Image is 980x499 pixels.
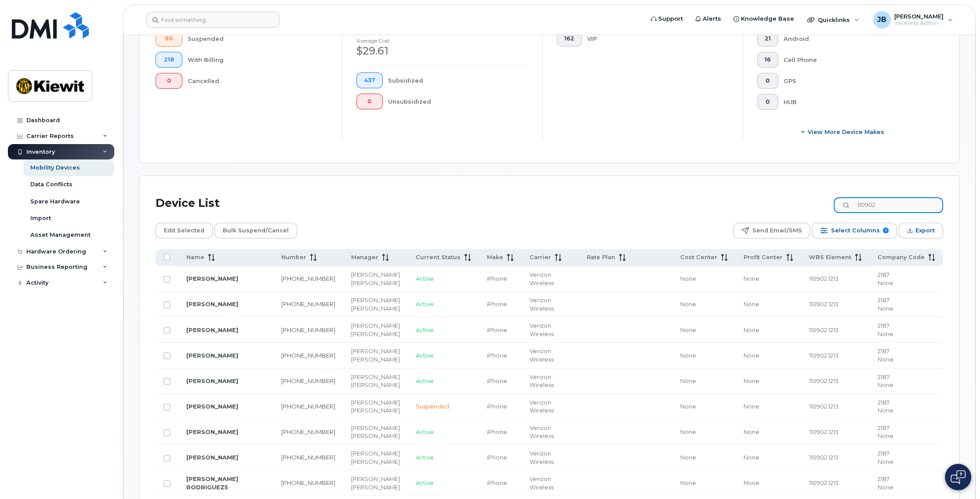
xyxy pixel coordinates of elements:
[156,52,182,68] button: 218
[809,253,851,261] span: WBS Element
[809,352,838,359] span: 110902.1213
[809,377,838,384] span: 110902.1213
[809,479,838,486] span: 110902.1213
[156,223,213,239] button: Edit Selected
[878,458,893,465] span: None
[801,11,865,29] div: Quicklinks
[564,35,574,42] span: 162
[878,381,893,388] span: None
[883,228,889,233] span: 9
[744,428,759,435] span: None
[809,403,838,410] span: 110902.1213
[351,347,400,355] div: [PERSON_NAME]
[351,373,400,381] div: [PERSON_NAME]
[757,31,778,47] button: 21
[351,398,400,407] div: [PERSON_NAME]
[530,297,554,312] span: Verizon Wireless
[156,31,182,47] button: 60
[281,300,335,307] a: [PHONE_NUMBER]
[487,479,507,486] span: iPhone
[186,326,238,333] a: [PERSON_NAME]
[487,253,503,261] span: Make
[757,73,778,89] button: 0
[356,94,383,109] button: 0
[487,428,507,435] span: iPhone
[351,322,400,330] div: [PERSON_NAME]
[645,10,689,28] a: Support
[281,479,335,486] a: [PHONE_NUMBER]
[809,326,838,333] span: 110902.1213
[744,403,759,410] span: None
[878,424,889,431] span: 2187
[351,279,400,287] div: [PERSON_NAME]
[680,428,696,435] span: None
[744,352,759,359] span: None
[878,484,893,491] span: None
[878,432,893,439] span: None
[703,14,721,23] span: Alerts
[351,271,400,279] div: [PERSON_NAME]
[186,454,238,461] a: [PERSON_NAME]
[689,10,727,28] a: Alerts
[163,35,175,42] span: 60
[351,296,400,304] div: [PERSON_NAME]
[186,253,204,261] span: Name
[809,275,838,282] span: 110902.1213
[281,326,335,333] a: [PHONE_NUMBER]
[214,223,297,239] button: Bulk Suspend/Cancel
[818,16,850,23] span: Quicklinks
[530,424,554,440] span: Verizon Wireless
[587,253,615,261] span: Rate Plan
[356,72,383,88] button: 437
[487,403,507,410] span: iPhone
[757,94,778,110] button: 0
[744,300,759,307] span: None
[877,14,886,25] span: JB
[487,352,507,359] span: iPhone
[186,475,238,491] a: [PERSON_NAME] RODRIGUEZ5
[416,300,434,307] span: Active
[741,14,794,23] span: Knowledge Base
[757,52,778,68] button: 16
[878,399,889,406] span: 2187
[146,12,279,28] input: Find something...
[487,300,507,307] span: iPhone
[416,479,434,486] span: Active
[156,192,220,215] div: Device List
[351,475,400,483] div: [PERSON_NAME]
[416,275,434,282] span: Active
[351,381,400,389] div: [PERSON_NAME]
[388,72,529,88] div: Subsidized
[530,271,554,286] span: Verizon Wireless
[188,52,328,68] div: With Billing
[416,428,434,435] span: Active
[281,352,335,359] a: [PHONE_NUMBER]
[878,271,889,278] span: 2187
[951,470,965,484] img: Open chat
[487,377,507,384] span: iPhone
[587,31,729,47] div: VIP
[530,347,554,363] span: Verizon Wireless
[351,432,400,440] div: [PERSON_NAME]
[894,20,944,27] span: Wireless Admin
[281,403,335,410] a: [PHONE_NUMBER]
[351,406,400,415] div: [PERSON_NAME]
[281,377,335,384] a: [PHONE_NUMBER]
[744,377,759,384] span: None
[878,407,893,414] span: None
[784,31,929,47] div: Android
[364,98,375,105] span: 0
[784,73,929,89] div: GPS
[658,14,683,23] span: Support
[784,52,929,68] div: Cell Phone
[680,326,696,333] span: None
[744,275,759,282] span: None
[351,449,400,458] div: [PERSON_NAME]
[388,94,529,109] div: Unsubsidized
[281,275,335,282] a: [PHONE_NUMBER]
[351,355,400,364] div: [PERSON_NAME]
[351,424,400,432] div: [PERSON_NAME]
[356,43,528,58] div: $29.61
[878,373,889,380] span: 2187
[878,253,925,261] span: Company Code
